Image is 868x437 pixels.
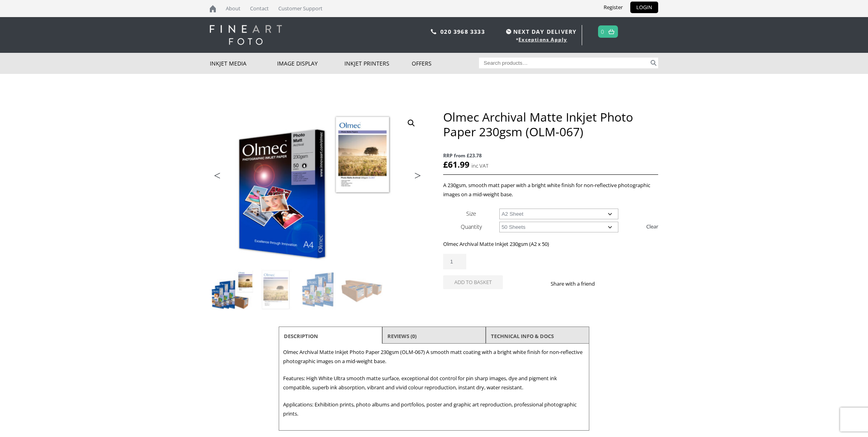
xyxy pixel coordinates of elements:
button: Search [649,58,658,68]
img: Olmec Archival Matte Inkjet Photo Paper 230gsm (OLM-067) - Image 2 [254,269,297,311]
button: Add to basket [443,275,503,289]
a: View full-screen image gallery [404,116,418,130]
img: email sharing button [624,280,630,287]
img: phone.svg [431,29,436,34]
img: Olmec Archival Matte Inkjet Photo Paper 230gsm (OLM-067) - Image 3 [298,269,341,311]
img: facebook sharing button [604,280,611,287]
a: Reviews (0) [387,329,416,343]
img: Olmec-Photo-Matte-Archival-230gsm_OLM-67_Sheet-Format-Inkjet-Photo-Paper [210,110,425,268]
a: Clear options [646,220,658,233]
a: LOGIN [630,2,658,13]
p: Olmec Archival Matte Inkjet Photo Paper 230gsm (OLM-067) A smooth matt coating with a bright whit... [283,348,585,366]
a: Offers [412,53,479,74]
a: Inkjet Printers [344,53,412,74]
p: Olmec Archival Matte Inkjet 230gsm (A2 x 50) [443,240,658,249]
input: Product quantity [443,254,466,269]
img: logo-white.svg [210,25,282,45]
img: twitter sharing button [614,280,620,287]
span: £ [443,159,448,170]
span: RRP from £23.78 [443,151,658,160]
bdi: 61.99 [443,159,469,170]
a: TECHNICAL INFO & DOCS [491,329,554,343]
p: Share with a friend [551,279,604,288]
a: Inkjet Media [210,53,277,74]
img: Olmec Archival Matte Inkjet Photo Paper 230gsm (OLM-067) [210,269,253,311]
label: Quantity [461,223,482,230]
a: 020 3968 3333 [440,28,485,35]
p: Features: High White Ultra smooth matte surface, exceptional dot control for pin sharp images, dy... [283,374,585,392]
img: time.svg [506,29,511,34]
a: Image Display [277,53,344,74]
img: Olmec Archival Matte Inkjet Photo Paper 230gsm (OLM-067) - Image 4 [342,269,385,311]
input: Search products… [479,58,649,68]
p: Applications: Exhibition prints, photo albums and portfolios, poster and graphic art reproduction... [283,400,585,418]
p: A 230gsm, smooth matt paper with a bright white finish for non-reflective photographic images on ... [443,181,658,199]
label: Size [466,210,476,217]
span: NEXT DAY DELIVERY [504,27,577,36]
h1: Olmec Archival Matte Inkjet Photo Paper 230gsm (OLM-067) [443,110,658,139]
a: Description [284,329,318,343]
a: 0 [601,26,604,37]
a: Exceptions Apply [518,36,567,43]
img: basket.svg [608,29,614,34]
a: Register [598,2,629,13]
